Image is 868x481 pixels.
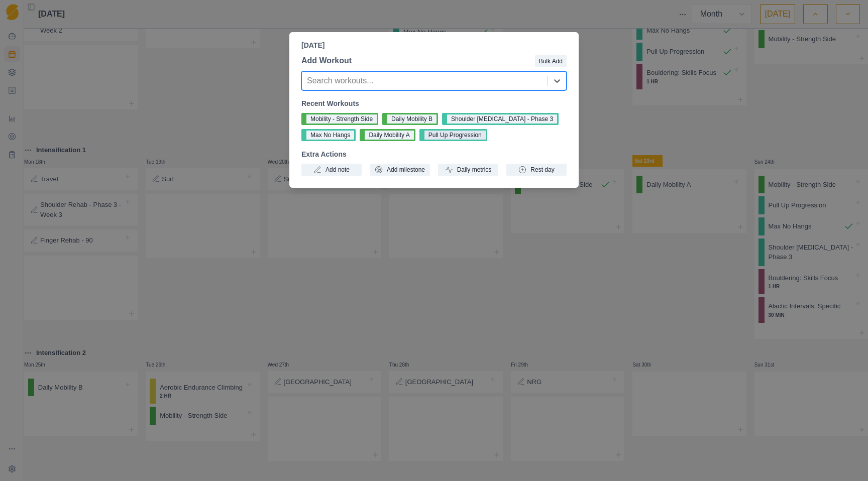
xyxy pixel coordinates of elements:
p: [DATE] [301,40,567,51]
button: Daily metrics [438,164,498,176]
button: Add note [301,164,362,176]
button: Daily Mobility A [360,129,415,141]
button: Bulk Add [535,55,567,67]
button: Pull Up Progression [419,129,487,141]
button: Rest day [506,164,567,176]
button: Max No Hangs [301,129,356,141]
p: Recent Workouts [301,98,567,109]
button: Mobility - Strength Side [301,113,378,125]
button: Daily Mobility B [382,113,438,125]
p: Extra Actions [301,149,567,160]
p: Add Workout [301,55,352,67]
button: Shoulder [MEDICAL_DATA] - Phase 3 [442,113,559,125]
button: Add milestone [370,164,430,176]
